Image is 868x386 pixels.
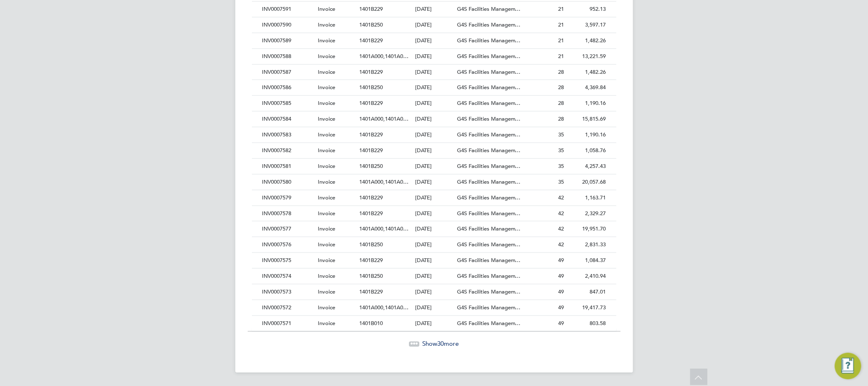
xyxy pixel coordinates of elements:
[559,131,564,138] span: 35
[457,115,521,122] span: G4S Facilities Managem…
[457,320,521,327] span: G4S Facilities Managem…
[413,2,455,17] div: [DATE]
[413,127,455,143] div: [DATE]
[360,194,383,201] span: 1401B229
[260,80,316,95] div: INV0007586
[566,96,608,111] div: 1,190.16
[260,253,316,268] div: INV0007575
[559,84,564,91] span: 28
[566,284,608,300] div: 847.01
[457,37,521,44] span: G4S Facilities Managem…
[413,221,455,237] div: [DATE]
[318,163,335,170] span: Invoice
[360,241,383,248] span: 1401B250
[457,21,521,28] span: G4S Facilities Managem…
[413,269,455,284] div: [DATE]
[457,163,521,170] span: G4S Facilities Managem…
[457,257,521,264] span: G4S Facilities Managem…
[413,190,455,206] div: [DATE]
[413,237,455,252] div: [DATE]
[260,269,316,284] div: INV0007574
[413,96,455,111] div: [DATE]
[260,190,316,206] div: INV0007579
[318,257,335,264] span: Invoice
[559,288,564,295] span: 49
[318,68,335,75] span: Invoice
[559,320,564,327] span: 49
[566,159,608,174] div: 4,257.43
[318,37,335,44] span: Invoice
[413,300,455,316] div: [DATE]
[566,253,608,268] div: 1,084.37
[260,159,316,174] div: INV0007581
[318,131,335,138] span: Invoice
[559,178,564,185] span: 35
[360,68,383,75] span: 1401B229
[360,115,409,122] span: 1401A000,1401A0…
[566,112,608,127] div: 15,815.69
[260,237,316,252] div: INV0007576
[318,21,335,28] span: Invoice
[360,84,383,91] span: 1401B250
[260,65,316,80] div: INV0007587
[318,147,335,154] span: Invoice
[559,163,564,170] span: 35
[457,210,521,217] span: G4S Facilities Managem…
[559,53,564,60] span: 21
[360,225,409,232] span: 1401A000,1401A0…
[360,53,409,60] span: 1401A000,1401A0…
[360,320,383,327] span: 1401B010
[360,288,383,295] span: 1401B229
[566,17,608,33] div: 3,597.17
[559,272,564,279] span: 49
[457,53,521,60] span: G4S Facilities Managem…
[360,163,383,170] span: 1401B250
[438,340,444,348] span: 30
[413,159,455,174] div: [DATE]
[559,210,564,217] span: 42
[413,175,455,190] div: [DATE]
[559,225,564,232] span: 42
[413,284,455,300] div: [DATE]
[318,320,335,327] span: Invoice
[360,304,409,311] span: 1401A000,1401A0…
[260,175,316,190] div: INV0007580
[559,21,564,28] span: 21
[559,257,564,264] span: 49
[457,241,521,248] span: G4S Facilities Managem…
[457,84,521,91] span: G4S Facilities Managem…
[260,112,316,127] div: INV0007584
[457,131,521,138] span: G4S Facilities Managem…
[566,2,608,17] div: 952.13
[260,221,316,237] div: INV0007577
[260,17,316,33] div: INV0007590
[318,225,335,232] span: Invoice
[413,112,455,127] div: [DATE]
[423,340,459,348] span: Show more
[457,178,521,185] span: G4S Facilities Managem…
[566,316,608,331] div: 803.58
[835,353,861,379] button: Engage Resource Center
[360,5,383,12] span: 1401B229
[360,131,383,138] span: 1401B229
[566,175,608,190] div: 20,057.68
[318,288,335,295] span: Invoice
[559,194,564,201] span: 42
[413,253,455,268] div: [DATE]
[260,206,316,221] div: INV0007578
[566,237,608,252] div: 2,831.33
[457,5,521,12] span: G4S Facilities Managem…
[559,304,564,311] span: 49
[559,147,564,154] span: 35
[566,80,608,95] div: 4,369.84
[457,288,521,295] span: G4S Facilities Managem…
[318,178,335,185] span: Invoice
[566,49,608,64] div: 13,221.59
[260,2,316,17] div: INV0007591
[566,33,608,49] div: 1,482.26
[413,49,455,64] div: [DATE]
[457,304,521,311] span: G4S Facilities Managem…
[318,210,335,217] span: Invoice
[360,147,383,154] span: 1401B229
[260,300,316,316] div: INV0007572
